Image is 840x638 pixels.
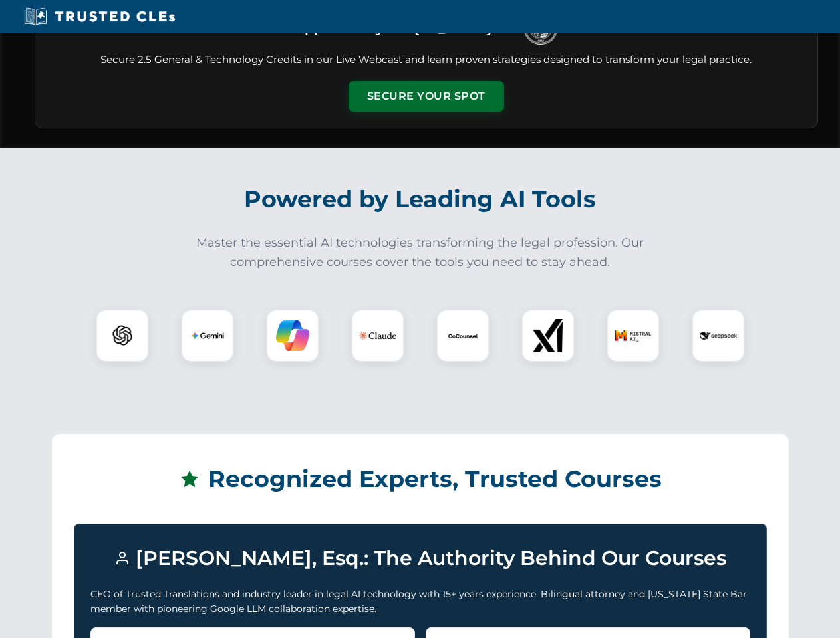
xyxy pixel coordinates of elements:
[96,309,149,362] div: ChatGPT
[607,309,660,362] div: Mistral AI
[276,319,309,352] img: Copilot Logo
[20,7,179,27] img: Trusted CLEs
[615,317,652,354] img: Mistral AI Logo
[103,316,142,355] img: ChatGPT Logo
[181,309,234,362] div: Gemini
[266,309,319,362] div: Copilot
[90,540,750,576] h3: [PERSON_NAME], Esq.: The Authority Behind Our Courses
[51,53,801,68] p: Secure 2.5 General & Technology Credits in our Live Webcast and learn proven strategies designed ...
[436,309,490,362] div: CoCounsel
[52,176,789,223] h2: Powered by Leading AI Tools
[359,317,396,354] img: Claude Logo
[74,456,767,502] h2: Recognized Experts, Trusted Courses
[700,317,737,354] img: DeepSeek Logo
[349,81,504,112] button: Secure Your Spot
[531,319,565,352] img: xAI Logo
[191,319,224,352] img: Gemini Logo
[188,233,653,272] p: Master the essential AI technologies transforming the legal profession. Our comprehensive courses...
[351,309,404,362] div: Claude
[692,309,745,362] div: DeepSeek
[521,309,575,362] div: xAI
[446,319,480,352] img: CoCounsel Logo
[90,587,750,617] p: CEO of Trusted Translations and industry leader in legal AI technology with 15+ years experience....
